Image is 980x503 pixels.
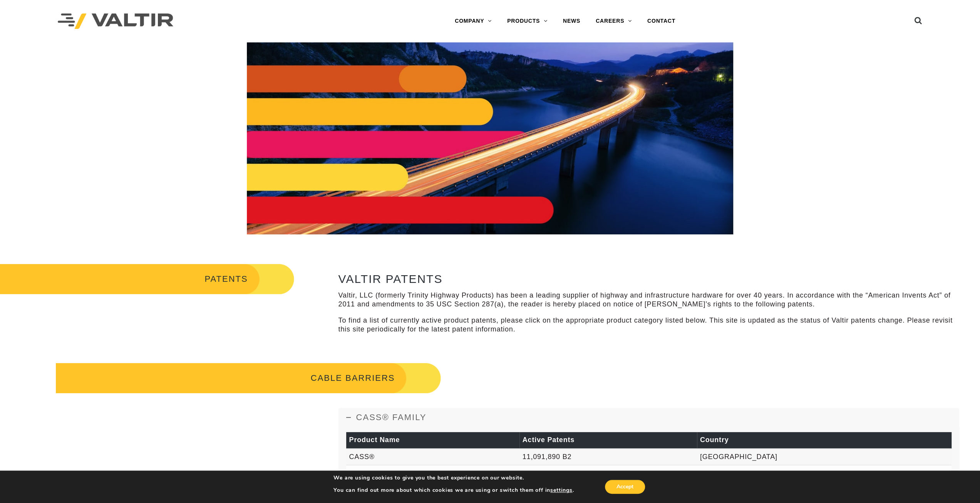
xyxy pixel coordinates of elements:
a: COMPANY [447,13,499,29]
td: 11,091,890 B2 [519,449,697,465]
th: Country [697,432,952,449]
button: settings [550,487,572,494]
span: CASS® FAMILY [356,412,427,422]
a: CONTACT [640,13,683,29]
a: CAREERS [588,13,640,29]
th: Active Patents [519,432,697,449]
td: CASS® [346,449,519,465]
img: Valtir [58,13,173,29]
h2: VALTIR PATENTS [338,273,960,285]
td: [GEOGRAPHIC_DATA] [697,465,952,482]
p: Valtir, LLC (formerly Trinity Highway Products) has been a leading supplier of highway and infras... [338,291,960,309]
button: Accept [605,480,645,494]
td: CASS® [346,465,519,482]
p: To find a list of currently active product patents, please click on the appropriate product categ... [338,316,960,334]
p: You can find out more about which cookies we are using or switch them off in . [333,487,574,494]
a: NEWS [555,13,588,29]
td: 7,686,535 B2 [519,465,697,482]
th: Product Name [346,432,519,449]
td: [GEOGRAPHIC_DATA] [697,449,952,465]
a: PRODUCTS [499,13,555,29]
p: We are using cookies to give you the best experience on our website. [333,474,574,481]
a: CASS® FAMILY [338,408,960,427]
